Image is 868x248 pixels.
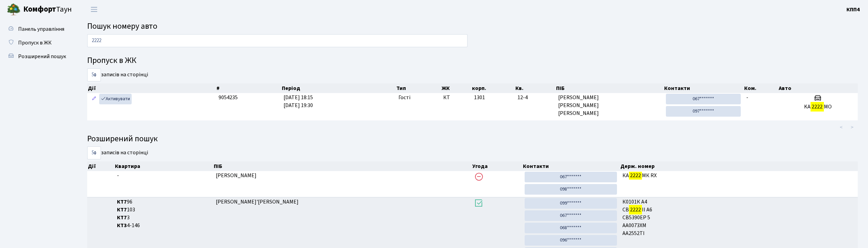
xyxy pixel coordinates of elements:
th: Контакти [663,83,744,93]
span: Таун [23,4,72,15]
a: Редагувати [90,94,98,104]
img: logo.png [7,3,21,16]
span: К0101К A4 СВ ІІ А6 СВ5390ЕР 5 АА0073ХМ АА2552ТІ [622,198,855,237]
h5: KA MO [781,104,855,110]
b: КТ7 [117,198,127,206]
span: КТ [443,94,469,102]
th: Контакти [522,161,620,171]
a: Розширений пошук [3,50,72,63]
input: Пошук [87,34,468,47]
span: КА МК RX [622,172,855,180]
span: - [117,172,210,180]
th: Ком. [744,83,778,93]
th: Авто [778,83,858,93]
th: Кв. [515,83,555,93]
span: 12-4 [517,94,553,102]
span: Пошук номеру авто [87,20,157,32]
th: Угода [472,161,522,171]
span: 9054235 [219,94,238,101]
h4: Пропуск в ЖК [87,56,858,66]
label: записів на сторінці [87,146,148,159]
select: записів на сторінці [87,146,101,159]
th: # [216,83,281,93]
button: Переключити навігацію [86,4,103,15]
mark: 2222 [629,171,642,180]
span: [PERSON_NAME] [PERSON_NAME] [PERSON_NAME] [558,94,661,117]
b: КТ7 [117,206,127,213]
th: Квартира [114,161,213,171]
span: - [746,94,748,101]
th: Дії [87,83,216,93]
label: записів на сторінці [87,68,148,81]
b: КТ7 [117,214,127,221]
span: [DATE] 18:15 [DATE] 19:30 [284,94,313,109]
span: 96 103 3 4-146 [117,198,210,229]
mark: 2222 [629,205,642,214]
a: КПП4 [846,5,860,14]
span: Пропуск в ЖК [18,39,52,47]
span: [PERSON_NAME] [216,172,257,179]
span: Розширений пошук [18,53,66,60]
span: 1301 [474,94,485,101]
th: Держ. номер [620,161,858,171]
mark: 2222 [811,102,824,112]
th: Тип [396,83,440,93]
th: Дії [87,161,114,171]
select: записів на сторінці [87,68,101,81]
th: Період [281,83,396,93]
th: ЖК [441,83,472,93]
span: Гості [398,94,410,102]
span: [PERSON_NAME]'[PERSON_NAME] [216,198,299,206]
b: КТ3 [117,222,127,229]
th: ПІБ [555,83,663,93]
b: КПП4 [846,6,860,13]
a: Панель управління [3,22,72,36]
b: Комфорт [23,4,56,15]
th: ПІБ [213,161,471,171]
th: корп. [471,83,515,93]
a: Активувати [99,94,132,104]
a: Пропуск в ЖК [3,36,72,50]
h4: Розширений пошук [87,134,858,144]
span: Панель управління [18,25,64,33]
